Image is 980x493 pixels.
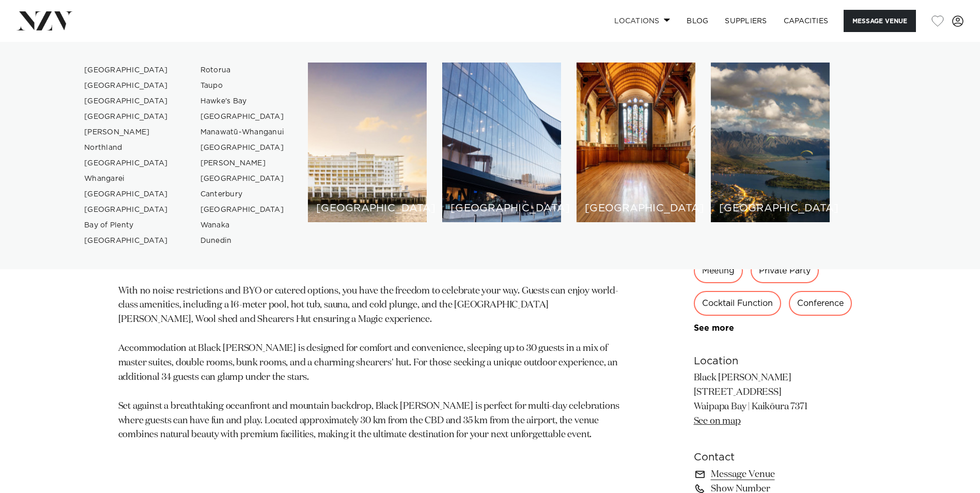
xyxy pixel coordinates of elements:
[751,258,819,283] div: Private Party
[585,203,687,214] h6: [GEOGRAPHIC_DATA]
[192,171,293,187] a: [GEOGRAPHIC_DATA]
[789,291,852,316] div: Conference
[678,10,717,32] a: BLOG
[192,156,293,171] a: [PERSON_NAME]
[719,203,821,214] h6: [GEOGRAPHIC_DATA]
[694,291,781,316] div: Cocktail Function
[717,10,775,32] a: SUPPLIERS
[694,450,862,465] h6: Contact
[694,371,862,429] p: Black [PERSON_NAME] [STREET_ADDRESS] Waipapa Bay | Kaikōura 7371
[192,187,293,202] a: Canterbury
[76,125,177,140] a: [PERSON_NAME]
[192,233,293,249] a: Dunedin
[192,218,293,233] a: Wanaka
[192,78,293,94] a: Taupo
[192,202,293,218] a: [GEOGRAPHIC_DATA]
[192,94,293,109] a: Hawke's Bay
[76,78,177,94] a: [GEOGRAPHIC_DATA]
[577,63,695,222] a: Christchurch venues [GEOGRAPHIC_DATA]
[76,140,177,156] a: Northland
[76,171,177,187] a: Whangarei
[76,63,177,78] a: [GEOGRAPHIC_DATA]
[192,125,293,140] a: Manawatū-Whanganui
[775,10,837,32] a: Capacities
[450,203,553,214] h6: [GEOGRAPHIC_DATA]
[17,11,73,30] img: nzv-logo.png
[118,284,620,443] p: With no noise restrictions and BYO or catered options, you have the freedom to celebrate your way...
[308,63,427,222] a: Auckland venues [GEOGRAPHIC_DATA]
[316,203,418,214] h6: [GEOGRAPHIC_DATA]
[844,10,916,32] button: Message Venue
[192,109,293,125] a: [GEOGRAPHIC_DATA]
[442,63,561,222] a: Wellington venues [GEOGRAPHIC_DATA]
[711,63,830,222] a: Queenstown venues [GEOGRAPHIC_DATA]
[76,109,177,125] a: [GEOGRAPHIC_DATA]
[192,140,293,156] a: [GEOGRAPHIC_DATA]
[76,233,177,249] a: [GEOGRAPHIC_DATA]
[694,353,862,369] h6: Location
[76,94,177,109] a: [GEOGRAPHIC_DATA]
[76,218,177,233] a: Bay of Plenty
[694,467,862,482] a: Message Venue
[76,187,177,202] a: [GEOGRAPHIC_DATA]
[606,10,678,32] a: Locations
[192,63,293,78] a: Rotorua
[76,202,177,218] a: [GEOGRAPHIC_DATA]
[76,156,177,171] a: [GEOGRAPHIC_DATA]
[694,417,741,426] a: See on map
[694,258,743,283] div: Meeting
